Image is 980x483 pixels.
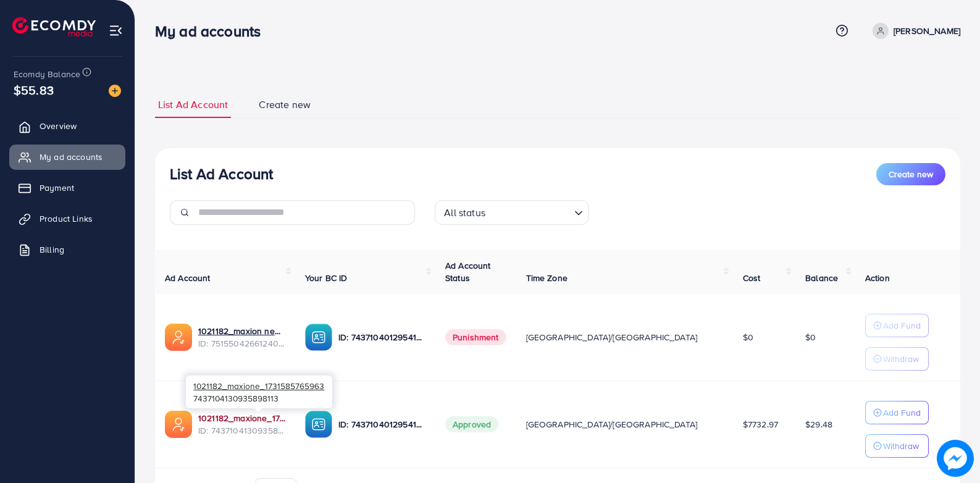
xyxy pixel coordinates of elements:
span: Create new [889,168,933,180]
input: Search for option [489,201,569,222]
div: 7437104130935898113 [186,376,332,408]
span: Approved [445,416,498,432]
span: $7732.97 [743,418,778,430]
span: Create new [259,98,311,112]
span: Product Links [40,212,93,225]
span: All status [442,204,488,222]
p: Withdraw [883,351,919,366]
span: 1021182_maxione_1731585765963 [193,380,324,392]
img: ic-ba-acc.ded83a64.svg [305,324,332,351]
img: image [109,85,121,97]
span: Ad Account [165,272,211,284]
img: ic-ads-acc.e4c84228.svg [165,324,192,351]
span: Punishment [445,329,506,345]
img: ic-ads-acc.e4c84228.svg [165,411,192,438]
button: Add Fund [865,401,929,424]
span: $29.48 [805,418,832,430]
a: 1021182_maxione_1731585765963 [198,412,285,424]
a: 1021182_maxion new 2nd_1749839824416 [198,325,285,337]
span: Action [865,272,890,284]
span: $0 [805,331,816,343]
a: [PERSON_NAME] [868,23,960,39]
p: [PERSON_NAME] [894,23,960,38]
span: Cost [743,272,761,284]
span: Overview [40,120,77,132]
h3: My ad accounts [155,22,270,40]
span: Payment [40,182,74,194]
p: Add Fund [883,318,921,333]
img: ic-ba-acc.ded83a64.svg [305,411,332,438]
div: Search for option [435,200,589,225]
button: Withdraw [865,347,929,371]
span: ID: 7515504266124050440 [198,337,285,350]
p: Add Fund [883,405,921,420]
span: $0 [743,331,753,343]
span: Your BC ID [305,272,348,284]
img: menu [109,23,123,38]
a: My ad accounts [9,145,125,169]
span: [GEOGRAPHIC_DATA]/[GEOGRAPHIC_DATA] [526,418,698,430]
span: Ecomdy Balance [14,68,80,80]
p: Withdraw [883,439,919,453]
p: ID: 7437104012954140673 [338,417,425,432]
div: <span class='underline'>1021182_maxion new 2nd_1749839824416</span></br>7515504266124050440 [198,325,285,350]
p: ID: 7437104012954140673 [338,330,425,345]
span: List Ad Account [158,98,228,112]
a: Product Links [9,206,125,231]
button: Add Fund [865,314,929,337]
h3: List Ad Account [170,165,273,183]
a: Overview [9,114,125,138]
a: Billing [9,237,125,262]
button: Create new [876,163,945,185]
span: Balance [805,272,838,284]
span: My ad accounts [40,151,103,163]
button: Withdraw [865,434,929,458]
img: image [937,440,974,477]
span: Ad Account Status [445,259,491,284]
span: ID: 7437104130935898113 [198,424,285,437]
span: [GEOGRAPHIC_DATA]/[GEOGRAPHIC_DATA] [526,331,698,343]
span: Time Zone [526,272,567,284]
span: $55.83 [12,76,55,104]
a: Payment [9,175,125,200]
img: logo [12,17,96,36]
span: Billing [40,243,64,256]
